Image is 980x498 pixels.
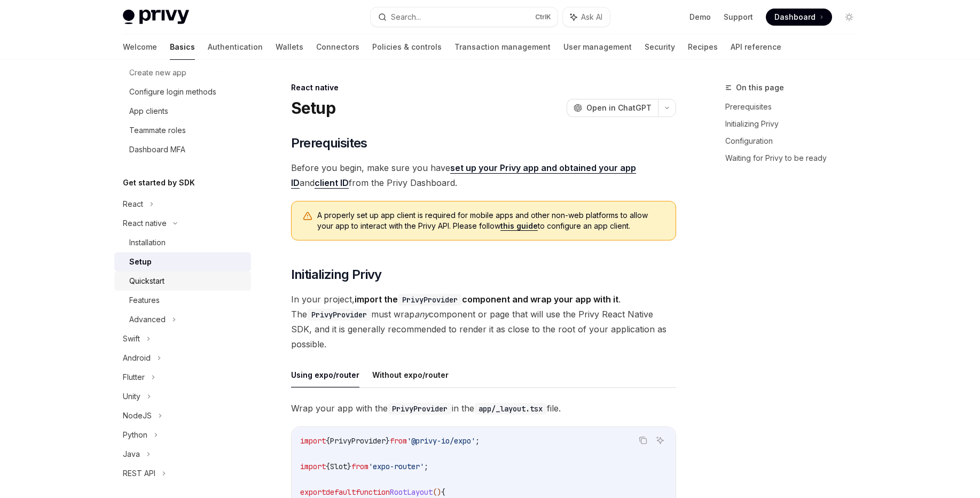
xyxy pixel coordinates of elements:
[123,390,140,403] div: Unity
[636,433,650,447] button: Copy the contents from the code block
[300,487,326,497] span: export
[689,12,711,22] a: Demo
[291,266,382,283] span: Initializing Privy
[114,233,251,252] a: Installation
[291,82,676,93] div: React native
[356,487,390,497] span: function
[123,176,195,189] h5: Get started by SDK
[653,433,667,447] button: Ask AI
[351,462,369,471] span: from
[114,252,251,271] a: Setup
[388,403,452,415] code: PrivyProvider
[302,211,313,222] svg: Warning
[347,462,351,471] span: }
[841,9,858,26] button: Toggle dark mode
[129,294,160,307] div: Features
[724,12,753,22] a: Support
[407,436,475,446] span: '@privy-io/expo'
[369,462,424,471] span: 'expo-router'
[129,313,166,326] div: Advanced
[114,121,251,140] a: Teammate roles
[114,291,251,310] a: Features
[398,294,462,306] code: PrivyProvider
[291,362,359,387] button: Using expo/router
[424,462,428,471] span: ;
[731,34,781,60] a: API reference
[454,34,551,60] a: Transaction management
[535,13,551,21] span: Ctrl K
[581,12,602,22] span: Ask AI
[316,34,359,60] a: Connectors
[563,7,610,27] button: Ask AI
[725,150,866,167] a: Waiting for Privy to be ready
[414,309,429,320] em: any
[330,462,347,471] span: Slot
[371,7,558,27] button: Search...CtrlK
[291,401,676,416] span: Wrap your app with the in the file.
[114,271,251,291] a: Quickstart
[114,140,251,159] a: Dashboard MFA
[645,34,675,60] a: Security
[330,436,386,446] span: PrivyProvider
[688,34,718,60] a: Recipes
[386,436,390,446] span: }
[372,34,442,60] a: Policies & controls
[129,124,186,137] div: Teammate roles
[114,82,251,102] a: Configure login methods
[300,462,326,471] span: import
[326,462,330,471] span: {
[123,409,152,422] div: NodeJS
[390,436,407,446] span: from
[291,162,636,189] a: set up your Privy app and obtained your app ID
[123,10,189,25] img: light logo
[129,275,164,287] div: Quickstart
[123,448,140,461] div: Java
[725,98,866,115] a: Prerequisites
[766,9,832,26] a: Dashboard
[563,34,632,60] a: User management
[291,292,676,352] span: In your project, . The must wrap component or page that will use the Privy React Native SDK, and ...
[390,487,433,497] span: RootLayout
[586,103,652,113] span: Open in ChatGPT
[123,34,157,60] a: Welcome
[317,210,665,231] span: A properly set up app client is required for mobile apps and other non-web platforms to allow you...
[307,309,371,321] code: PrivyProvider
[291,98,335,118] h1: Setup
[123,198,143,211] div: React
[123,352,151,364] div: Android
[291,160,676,190] span: Before you begin, make sure you have and from the Privy Dashboard.
[391,11,421,24] div: Search...
[326,436,330,446] span: {
[474,403,547,415] code: app/_layout.tsx
[725,133,866,150] a: Configuration
[129,143,185,156] div: Dashboard MFA
[170,34,195,60] a: Basics
[315,177,349,189] a: client ID
[300,436,326,446] span: import
[129,85,216,98] div: Configure login methods
[372,362,449,387] button: Without expo/router
[114,102,251,121] a: App clients
[123,217,167,230] div: React native
[123,467,155,480] div: REST API
[291,135,367,152] span: Prerequisites
[129,236,166,249] div: Installation
[475,436,480,446] span: ;
[129,255,152,268] div: Setup
[123,429,147,441] div: Python
[208,34,263,60] a: Authentication
[441,487,445,497] span: {
[774,12,816,22] span: Dashboard
[276,34,303,60] a: Wallets
[433,487,441,497] span: ()
[567,99,658,117] button: Open in ChatGPT
[129,105,168,118] div: App clients
[355,294,618,305] strong: import the component and wrap your app with it
[123,332,140,345] div: Swift
[500,221,538,231] a: this guide
[736,81,784,94] span: On this page
[123,371,145,384] div: Flutter
[326,487,356,497] span: default
[725,115,866,133] a: Initializing Privy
